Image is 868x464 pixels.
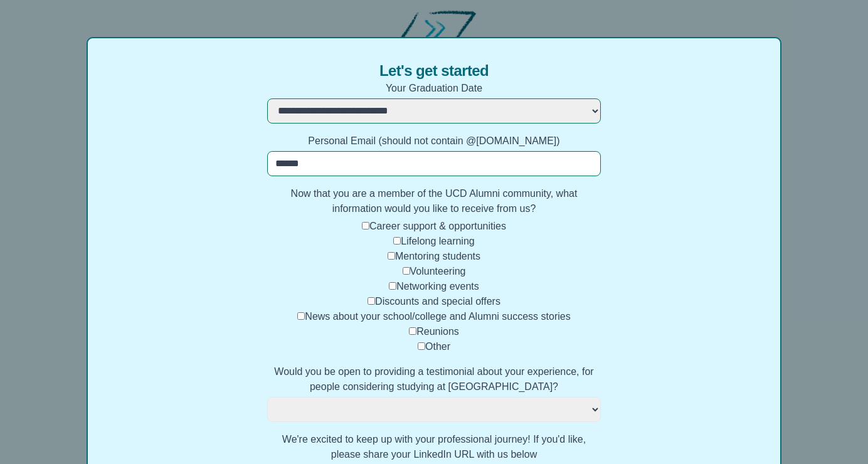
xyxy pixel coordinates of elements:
label: Would you be open to providing a testimonial about your experience, for people considering studyi... [267,364,601,394]
label: Networking events [396,281,479,292]
label: Other [425,341,450,352]
label: Reunions [416,326,459,337]
label: Discounts and special offers [375,296,500,307]
label: Lifelong learning [401,236,474,246]
span: Let's get started [379,61,489,81]
label: Volunteering [410,266,466,277]
label: Now that you are a member of the UCD Alumni community, what information would you like to receive... [267,186,601,216]
label: Your Graduation Date [267,81,601,96]
label: Mentoring students [395,251,480,261]
label: Career support & opportunities [369,221,506,231]
label: We're excited to keep up with your professional journey! If you'd like, please share your LinkedI... [267,432,601,462]
label: Personal Email (should not contain @[DOMAIN_NAME]) [267,134,601,149]
label: News about your school/college and Alumni success stories [305,311,570,322]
